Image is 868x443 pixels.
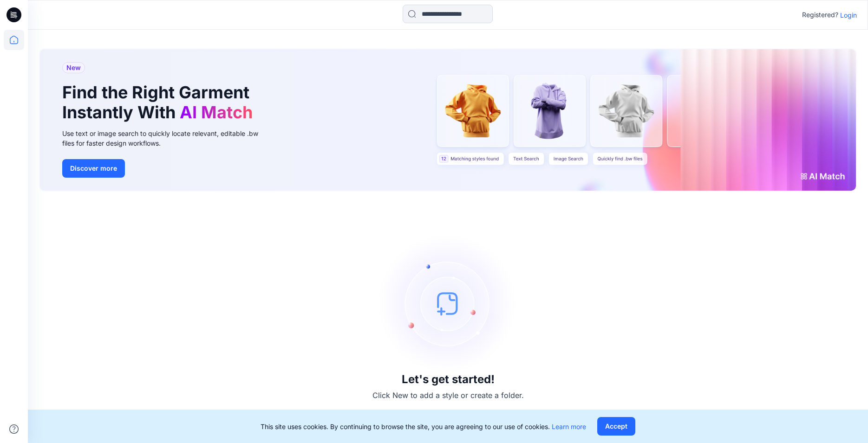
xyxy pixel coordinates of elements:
h3: Let's get started! [402,373,495,386]
div: Use text or image search to quickly locate relevant, editable .bw files for faster design workflows. [62,128,271,148]
h1: Find the Right Garment Instantly With [62,83,257,122]
p: This site uses cookies. By continuing to browse the site, you are agreeing to our use of cookies. [261,422,586,431]
span: AI Match [180,102,253,122]
span: New [66,62,81,73]
p: Click New to add a style or create a folder. [372,390,524,401]
p: Registered? [802,9,838,20]
button: Accept [597,417,635,436]
button: Discover more [62,159,125,178]
img: empty-state-image.svg [379,234,518,373]
a: Learn more [552,423,586,430]
p: Login [840,10,857,20]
